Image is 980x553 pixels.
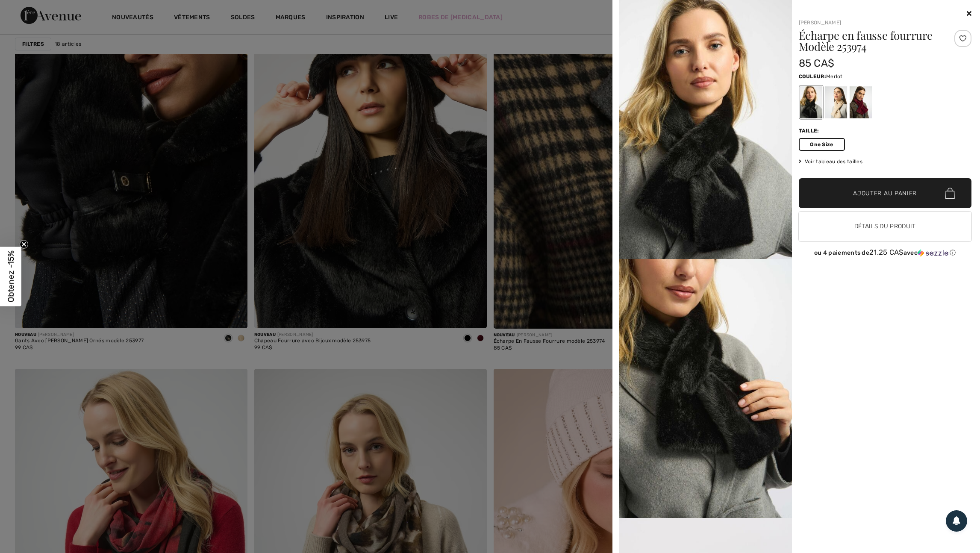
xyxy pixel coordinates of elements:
[799,248,972,260] div: ou 4 paiements de21.25 CA$avecSezzle Cliquez pour en savoir plus sur Sezzle
[799,248,972,257] div: ou 4 paiements de avec
[869,248,903,256] span: 21.25 CA$
[826,74,843,79] span: Merlot
[824,86,847,118] div: Almond
[799,20,842,26] a: [PERSON_NAME]
[20,240,28,249] button: Close teaser
[20,6,38,14] span: Chat
[799,178,972,208] button: Ajouter au panier
[799,212,972,241] button: Détails du produit
[918,249,948,257] img: Sezzle
[853,189,917,198] span: Ajouter au panier
[799,74,826,79] span: Couleur:
[799,127,821,135] div: Taille:
[6,251,16,303] span: Obtenez -15%
[799,138,845,151] span: One Size
[849,86,871,118] div: Merlot
[619,259,792,518] img: joseph-ribkoff-accessories-black_253974_4_ba17_search.jpg
[945,188,955,199] img: Bag.svg
[799,57,835,69] span: 85 CA$
[799,30,943,52] h1: Écharpe en fausse fourrure Modèle 253974
[799,158,863,165] span: Voir tableau des tailles
[800,86,822,118] div: Noir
